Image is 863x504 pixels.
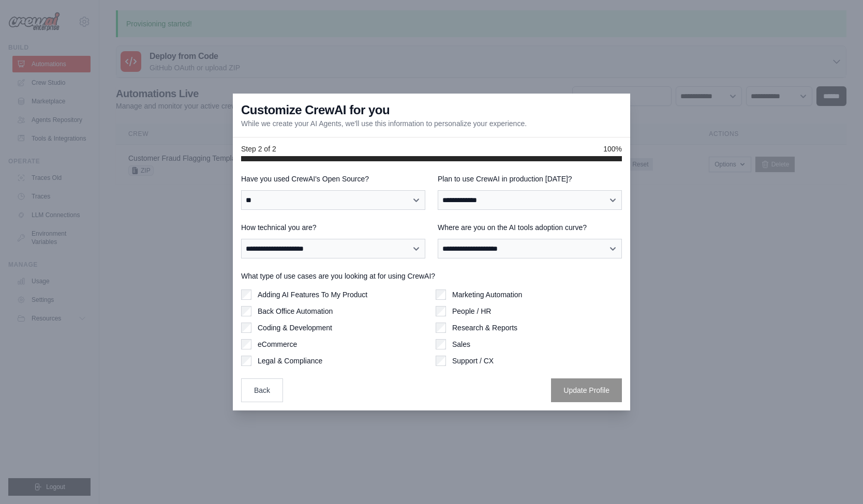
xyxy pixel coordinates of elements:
button: Back [241,378,283,402]
label: People / HR [452,306,491,316]
label: Research & Reports [452,323,517,333]
label: Have you used CrewAI's Open Source? [241,174,425,184]
label: What type of use cases are you looking at for using CrewAI? [241,271,622,281]
h3: Customize CrewAI for you [241,102,390,118]
label: Legal & Compliance [258,356,322,366]
span: 100% [603,144,622,154]
label: Plan to use CrewAI in production [DATE]? [438,174,622,184]
span: Step 2 of 2 [241,144,276,154]
label: Where are you on the AI tools adoption curve? [438,222,622,233]
label: Sales [452,339,470,349]
p: While we create your AI Agents, we'll use this information to personalize your experience. [241,118,527,129]
button: Update Profile [551,378,622,402]
label: Back Office Automation [258,306,333,316]
label: eCommerce [258,339,297,349]
label: Adding AI Features To My Product [258,289,367,300]
label: How technical you are? [241,222,425,233]
label: Support / CX [452,356,494,366]
label: Marketing Automation [452,289,522,300]
label: Coding & Development [258,323,332,333]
